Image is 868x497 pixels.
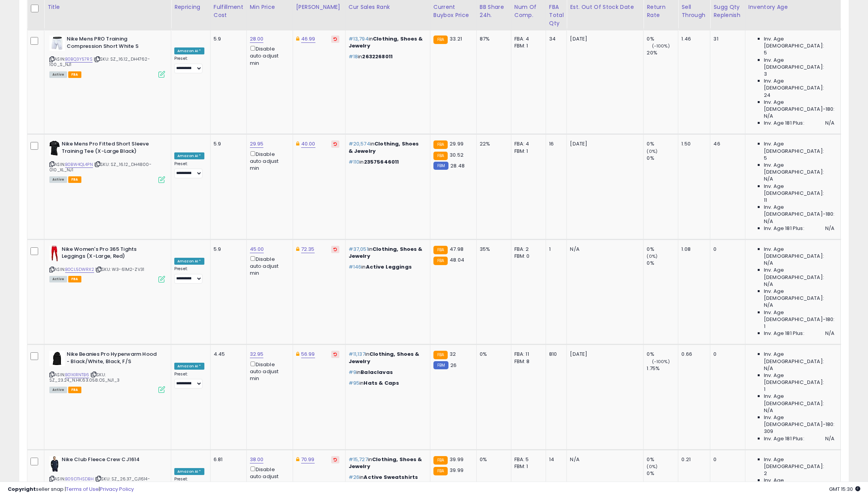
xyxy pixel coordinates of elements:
div: FBM: 8 [514,358,540,365]
img: 31cRWK8GEHL._SL40_.jpg [49,351,65,366]
p: [DATE] [570,35,637,42]
a: B0CL5DWRX2 [65,266,94,273]
span: N/A [764,281,773,288]
span: Inv. Age [DEMOGRAPHIC_DATA]: [764,393,834,407]
span: 309 [764,428,773,435]
span: Clothing, Shoes & Jewelry [349,456,422,470]
a: 70.99 [301,456,315,463]
div: Fulfillment Cost [214,3,243,19]
span: Inv. Age [DEMOGRAPHIC_DATA]-180: [764,414,834,428]
div: Current Buybox Price [433,3,473,19]
a: 72.35 [301,245,315,253]
span: 11 [764,197,767,204]
div: Preset: [174,266,204,284]
div: ASIN: [49,35,165,77]
div: FBM: 1 [514,463,540,470]
span: #11,137 [349,350,365,358]
small: FBM [433,162,448,170]
div: 5.9 [214,246,241,253]
div: Amazon AI * [174,152,204,159]
a: 46.99 [301,35,315,43]
div: ASIN: [49,456,165,497]
span: 39.99 [450,456,463,463]
div: 0% [647,246,678,253]
b: Nike Beanies Pro Hyperwarm Hood - Black/White, Black, F/S [67,351,160,367]
p: in [349,369,424,376]
small: FBA [433,467,448,475]
span: | SKU: SZ_16.12_DH4762-100_S_NJ1 [49,56,150,68]
div: 4.45 [214,351,241,358]
div: 5.9 [214,35,241,42]
span: Inv. Age [DEMOGRAPHIC_DATA]-180: [764,204,834,218]
div: Preset: [174,56,204,73]
span: All listings currently available for purchase on Amazon [49,387,67,393]
div: 0% [647,140,678,147]
span: N/A [764,176,773,183]
div: 35% [480,246,505,253]
span: All listings currently available for purchase on Amazon [49,276,67,282]
span: #9 [349,369,356,376]
div: Title [47,3,168,11]
span: 1 [764,386,765,393]
span: Inv. Age [DEMOGRAPHIC_DATA]: [764,372,834,386]
span: 33.21 [450,35,462,42]
span: #26 [349,473,359,481]
span: #110 [349,158,360,166]
div: 5.9 [214,140,241,147]
span: All listings currently available for purchase on Amazon [49,176,67,183]
a: B0BW4QL4PN [65,161,93,168]
div: Preset: [174,372,204,389]
div: Disable auto adjust min [250,465,287,487]
span: Clothing, Shoes & Jewelry [349,140,419,154]
img: 31G7rGKYlzL._SL40_.jpg [49,140,60,156]
span: FBA [68,71,81,78]
span: Inv. Age 181 Plus: [764,435,804,442]
div: Amazon AI * [174,468,204,475]
div: 1.46 [681,35,704,42]
div: Inventory Age [748,3,837,11]
div: 0.21 [681,456,704,463]
p: [DATE] [570,140,637,147]
img: 31VZ5EGL81L._SL40_.jpg [49,456,60,472]
small: FBA [433,456,448,465]
span: | SKU: W3-61M2-ZV31 [95,266,144,272]
a: 56.99 [301,350,315,358]
p: in [349,474,424,481]
span: Inv. Age 181 Plus: [764,120,804,127]
p: N/A [570,246,637,253]
span: Inv. Age [DEMOGRAPHIC_DATA]: [764,78,834,91]
span: All listings currently available for purchase on Amazon [49,71,67,78]
span: Inv. Age [DEMOGRAPHIC_DATA]: [764,288,834,302]
b: Nike Women's Pro 365 Tights Leggings (X-Large, Red) [62,246,155,262]
span: N/A [825,120,834,127]
span: Active Sweatshirts [364,473,418,481]
span: 32 [450,350,456,358]
div: 14 [549,456,561,463]
a: Privacy Policy [100,485,134,493]
div: 34 [549,35,561,42]
div: Preset: [174,477,204,494]
span: Active Leggings [366,263,412,270]
small: FBA [433,257,448,265]
span: 5 [764,155,767,162]
span: Clothing, Shoes & Jewelry [349,245,423,260]
span: #95 [349,379,359,387]
span: 47.98 [450,245,463,253]
div: Disable auto adjust min [250,255,287,277]
a: 29.95 [250,140,264,148]
div: Disable auto adjust min [250,150,287,172]
a: 40.00 [301,140,315,148]
a: Terms of Use [66,485,99,493]
img: 310sMIluyuL._SL40_.jpg [49,246,60,261]
div: 0 [713,351,739,358]
span: Inv. Age [DEMOGRAPHIC_DATA]-180: [764,309,834,323]
span: 39.99 [450,467,463,474]
span: #37,051 [349,245,368,253]
div: 6.81 [214,456,241,463]
div: Disable auto adjust min [250,44,287,67]
div: Sugg Qty Replenish [713,3,742,19]
div: Sell Through [681,3,707,19]
span: #15,727 [349,456,368,463]
span: Inv. Age [DEMOGRAPHIC_DATA]: [764,351,834,365]
div: Repricing [174,3,207,11]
